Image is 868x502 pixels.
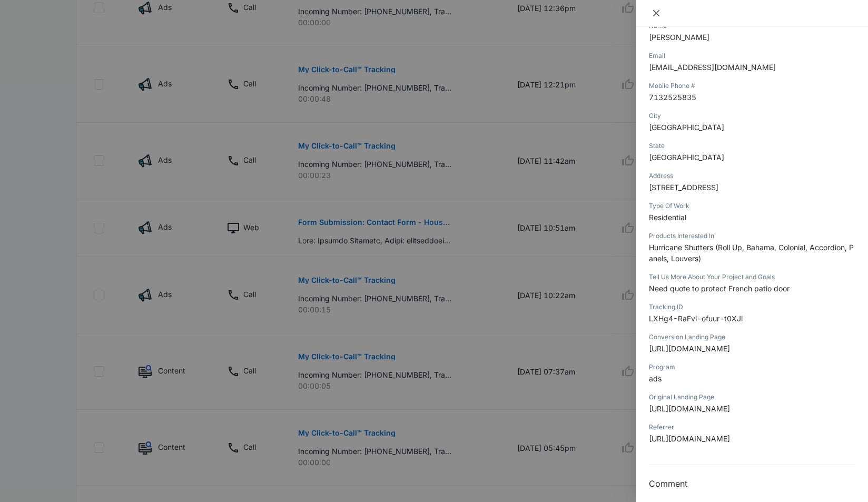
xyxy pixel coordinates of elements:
[649,93,696,102] span: 7132525835
[649,33,709,42] span: [PERSON_NAME]
[649,272,855,282] div: Tell Us More About Your Project and Goals
[649,284,790,293] span: Need quote to protect French patio door
[649,171,855,181] div: Address
[649,344,730,353] span: [URL][DOMAIN_NAME]
[649,231,855,241] div: Products Interested In
[649,63,776,72] span: [EMAIL_ADDRESS][DOMAIN_NAME]
[649,374,662,383] span: ads
[649,183,718,192] span: [STREET_ADDRESS]
[649,141,855,151] div: State
[649,332,855,342] div: Conversion Landing Page
[649,51,855,61] div: Email
[649,8,664,18] button: Close
[649,243,854,263] span: Hurricane Shutters (Roll Up, Bahama, Colonial, Accordion, Panels, Louvers)
[649,123,724,132] span: [GEOGRAPHIC_DATA]
[649,362,855,372] div: Program
[649,201,855,211] div: Type Of Work
[649,404,730,413] span: [URL][DOMAIN_NAME]
[652,9,660,17] span: close
[649,477,855,490] h3: Comment
[649,111,855,121] div: City
[649,422,855,432] div: Referrer
[649,392,855,402] div: Original Landing Page
[649,434,730,443] span: [URL][DOMAIN_NAME]
[649,213,686,222] span: Residential
[649,153,724,162] span: [GEOGRAPHIC_DATA]
[649,81,855,91] div: Mobile Phone #
[649,302,855,312] div: Tracking ID
[649,314,743,323] span: LXHg4-RaFvi-ofuur-t0XJi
